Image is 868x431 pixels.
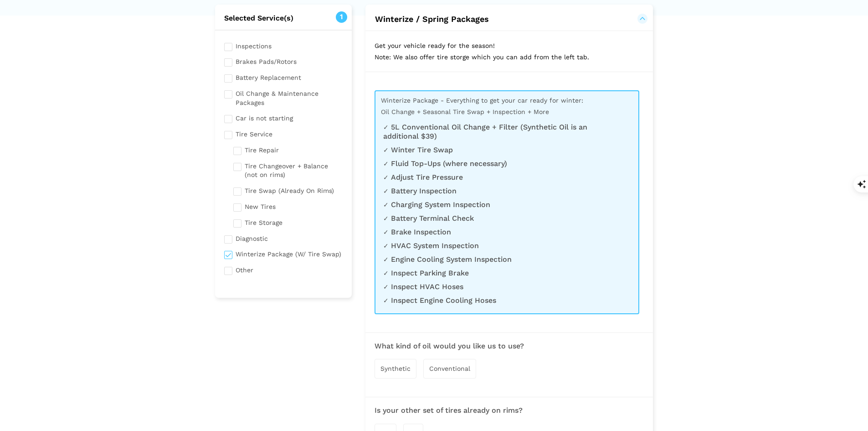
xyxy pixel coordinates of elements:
li: Adjust Tire Pressure [383,173,621,182]
li: Engine Cooling System Inspection [383,255,621,264]
span: Winterize Package - Everything to get your car ready for winter: [381,97,583,104]
button: Winterize / Spring Packages [375,14,644,25]
li: Fluid Top-Ups (where necessary) [383,159,621,168]
span: 1 [336,11,347,23]
li: HVAC System Inspection [383,241,621,250]
p: Get your vehicle ready for the season! Note: We also offer tire storge which you can add from the... [365,31,653,72]
h3: What kind of oil would you like us to use? [375,342,644,350]
li: Inspect HVAC Hoses [383,282,621,291]
span: Synthetic [380,365,411,372]
li: 5L Conventional Oil Change + Filter (Synthetic Oil is an additional $39) [383,123,621,141]
h3: Is your other set of tires already on rims? [375,406,644,415]
li: Winter Tire Swap [383,145,621,155]
span: Winterize / Spring Packages [375,14,489,24]
li: Inspect Engine Cooling Hoses [383,296,621,305]
span: Oil Change + Seasonal Tire Swap + Inspection + More [381,108,549,115]
li: Battery Terminal Check [383,214,621,223]
li: Battery Inspection [383,187,621,196]
li: Inspect Parking Brake [383,269,621,278]
h2: Selected Service(s) [215,14,352,23]
span: Conventional [429,365,470,372]
li: Charging System Inspection [383,200,621,209]
li: Brake Inspection [383,228,621,237]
